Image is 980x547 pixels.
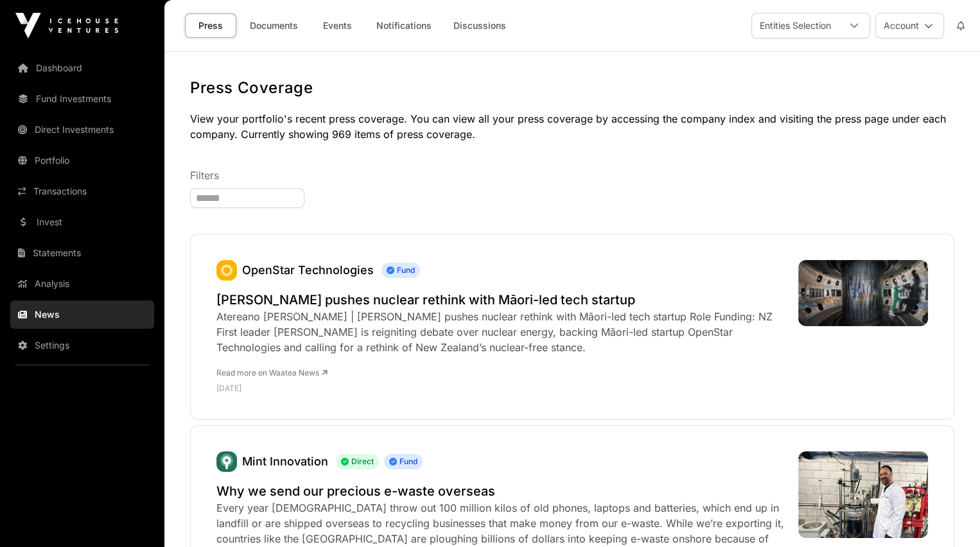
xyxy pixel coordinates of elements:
a: News [10,300,154,329]
button: Account [875,13,944,39]
a: [PERSON_NAME] pushes nuclear rethink with Māori-led tech startup [216,291,785,309]
p: View your portfolio's recent press coverage. You can view all your press coverage by accessing th... [190,111,954,142]
img: thumbnail_IMG_0015-e1756688335121.jpg [798,451,928,538]
a: Discussions [445,13,514,38]
a: Invest [10,208,154,236]
h1: Press Coverage [190,78,954,98]
iframe: Chat Widget [916,485,980,547]
a: OpenStar Technologies [216,260,237,281]
span: Direct [336,454,379,469]
div: Atereano [PERSON_NAME] | [PERSON_NAME] pushes nuclear rethink with Māori-led tech startup Role Fu... [216,309,785,355]
a: Analysis [10,270,154,298]
a: Direct Investments [10,116,154,144]
a: Statements [10,239,154,267]
p: [DATE] [216,383,785,394]
a: Read more on Waatea News [216,368,328,378]
a: Dashboard [10,54,154,82]
a: Mint Innovation [242,455,328,468]
span: Fund [384,454,423,469]
a: Transactions [10,177,154,205]
img: Winston-Peters-pushes-nuclear-rethink-with-Maori-led-tech-startup.jpg [798,260,928,326]
a: OpenStar Technologies [242,263,374,277]
span: Fund [381,263,420,278]
a: Why we send our precious e-waste overseas [216,482,785,500]
a: Portfolio [10,146,154,175]
img: OpenStar.svg [216,260,237,281]
a: Notifications [368,13,440,38]
a: Press [185,13,236,38]
a: Settings [10,331,154,360]
a: Events [311,13,363,38]
a: Mint Innovation [216,451,237,472]
img: Mint.svg [216,451,237,472]
div: Entities Selection [752,13,839,38]
p: Filters [190,168,954,183]
a: Documents [241,13,306,38]
img: Icehouse Ventures Logo [15,13,118,39]
a: Fund Investments [10,85,154,113]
